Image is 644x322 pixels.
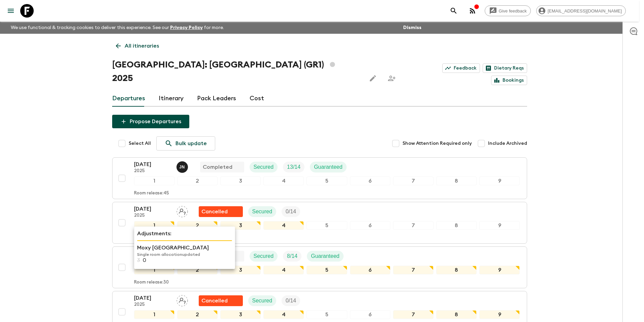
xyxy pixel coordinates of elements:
[203,163,232,171] p: Completed
[401,23,423,32] button: Dismiss
[314,163,343,171] p: Guaranteed
[134,310,174,319] div: 1
[442,63,480,73] a: Feedback
[307,266,347,274] div: 5
[176,163,189,169] span: Janita Nurmi
[436,310,477,319] div: 8
[436,177,477,185] div: 8
[220,221,261,230] div: 3
[479,221,520,230] div: 9
[134,205,171,213] p: [DATE]
[112,90,145,107] a: Departures
[287,163,300,171] p: 13 / 14
[254,163,274,171] p: Secured
[176,208,188,213] span: Assign pack leader
[544,8,625,14] span: [EMAIL_ADDRESS][DOMAIN_NAME]
[137,244,232,252] p: Moxy [GEOGRAPHIC_DATA]
[350,310,390,319] div: 6
[134,266,174,274] div: 1
[252,208,272,216] p: Secured
[263,221,304,230] div: 4
[137,230,232,238] p: Adjustments:
[393,310,433,319] div: 7
[112,115,189,128] button: Propose Departures
[287,252,297,260] p: 8 / 14
[263,310,304,319] div: 4
[220,266,261,274] div: 3
[283,162,304,172] div: Trip Fill
[393,221,433,230] div: 7
[350,221,390,230] div: 6
[177,221,218,230] div: 2
[134,160,171,168] p: [DATE]
[125,42,159,50] p: All itineraries
[134,213,171,218] p: 2025
[252,297,272,305] p: Secured
[134,168,171,174] p: 2025
[134,280,169,285] p: Room release: 30
[134,221,174,230] div: 1
[175,139,207,147] p: Bulk update
[283,251,301,262] div: Trip Fill
[176,297,188,302] span: Assign pack leader
[199,206,243,217] div: Flash Pack cancellation
[159,90,184,107] a: Itinerary
[479,266,520,274] div: 9
[436,266,477,274] div: 8
[220,310,261,319] div: 3
[488,140,527,147] span: Include Archived
[436,221,477,230] div: 8
[385,72,398,85] span: Share this itinerary
[143,257,146,263] p: 0
[366,72,380,85] button: Edit this itinerary
[286,208,296,216] p: 0 / 14
[197,90,236,107] a: Pack Leaders
[495,8,530,14] span: Give feedback
[286,297,296,305] p: 0 / 14
[254,252,274,260] p: Secured
[201,297,228,305] p: Cancelled
[4,4,18,18] button: menu
[220,177,261,185] div: 3
[350,266,390,274] div: 6
[250,90,264,107] a: Cost
[177,310,218,319] div: 2
[402,140,472,147] span: Show Attention Required only
[479,310,520,319] div: 9
[311,252,340,260] p: Guaranteed
[479,177,520,185] div: 9
[282,295,300,306] div: Trip Fill
[307,310,347,319] div: 5
[134,177,174,185] div: 1
[483,63,527,73] a: Dietary Reqs
[447,4,460,18] button: search adventures
[350,177,390,185] div: 6
[137,257,140,263] p: 3
[263,177,304,185] div: 4
[129,140,151,147] span: Select All
[134,191,169,196] p: Room release: 45
[199,295,243,306] div: Flash Pack cancellation
[137,252,232,257] p: Single room allocation updated
[112,58,361,85] h1: [GEOGRAPHIC_DATA]: [GEOGRAPHIC_DATA] (GR1) 2025
[134,302,171,307] p: 2025
[8,22,227,34] p: We use functional & tracking cookies to deliver this experience. See our for more.
[282,206,300,217] div: Trip Fill
[393,266,433,274] div: 7
[263,266,304,274] div: 4
[393,177,433,185] div: 7
[307,221,347,230] div: 5
[491,76,527,85] a: Bookings
[134,294,171,302] p: [DATE]
[307,177,347,185] div: 5
[177,177,218,185] div: 2
[177,266,218,274] div: 2
[170,25,203,30] a: Privacy Policy
[201,208,228,216] p: Cancelled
